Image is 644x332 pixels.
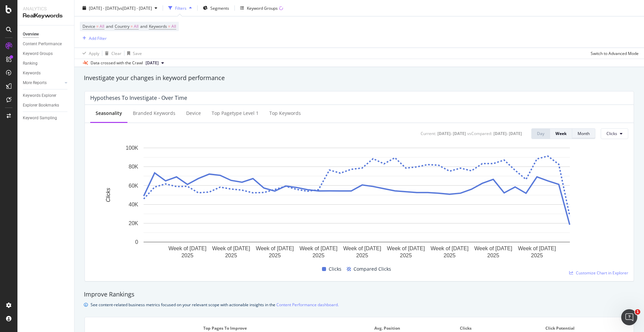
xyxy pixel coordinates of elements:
a: More Reports [23,79,63,86]
text: Week of [DATE] [168,245,206,251]
a: Content Performance [23,41,69,48]
button: Month [572,128,595,139]
div: Analytics [23,5,69,12]
div: Current: [421,131,436,136]
text: 2025 [443,252,455,258]
text: Week of [DATE] [343,245,381,251]
span: Compared Clicks [354,265,391,273]
button: Keyword Groups [237,3,286,13]
span: = [168,23,170,29]
span: All [171,22,176,31]
button: Filters [166,3,195,13]
span: 1 [635,309,640,315]
span: Clicks [606,131,617,136]
button: Week [550,128,572,139]
text: Week of [DATE] [212,245,250,251]
span: Click Potential [545,325,624,331]
div: Keyword Sampling [23,115,57,122]
div: Clear [111,50,121,56]
button: Switch to Advanced Mode [588,48,639,59]
text: 2025 [181,252,194,258]
div: Filters [175,5,186,11]
div: Data crossed with the Crawl [91,60,143,66]
span: Customize Chart in Explorer [576,270,628,276]
text: 2025 [531,252,543,258]
div: Month [578,131,590,136]
div: vs Compared : [467,131,492,136]
a: Keyword Groups [23,50,69,57]
text: 2025 [225,252,237,258]
text: 2025 [400,252,412,258]
div: info banner [84,301,635,308]
button: [DATE] [143,59,167,67]
button: Segments [200,3,232,13]
div: Content Performance [23,41,62,48]
text: 20K [129,220,139,226]
span: 2025 Oct. 5th [146,60,159,66]
button: Save [124,48,142,59]
span: Country [115,23,129,29]
text: 0 [135,239,138,245]
span: Top pages to improve [203,325,367,331]
div: Device [186,110,201,117]
div: Save [133,50,142,56]
button: [DATE] - [DATE]vs[DATE] - [DATE] [80,3,160,13]
text: Week of [DATE] [387,245,425,251]
text: Week of [DATE] [518,245,556,251]
text: 2025 [356,252,368,258]
div: Explorer Bookmarks [23,102,59,109]
text: Week of [DATE] [474,245,512,251]
span: All [100,22,104,31]
a: Keywords Explorer [23,92,69,99]
a: Ranking [23,60,69,67]
text: Clicks [105,188,111,202]
button: Clicks [601,128,628,139]
span: Device [83,23,95,29]
span: = [130,23,133,29]
div: Improve Rankings [84,290,635,299]
text: 2025 [487,252,499,258]
div: Keyword Groups [23,50,53,57]
div: Ranking [23,60,38,67]
span: and [106,23,113,29]
div: Switch to Advanced Mode [591,50,639,56]
span: Avg. Position [374,325,453,331]
div: Top Keywords [269,110,301,117]
span: = [96,23,99,29]
a: Keyword Sampling [23,115,69,122]
button: Apply [80,48,99,59]
span: All [134,22,139,31]
text: 2025 [313,252,325,258]
button: Add Filter [80,34,107,42]
button: Clear [102,48,121,59]
div: [DATE] - [DATE] [437,131,466,136]
div: Add Filter [89,35,107,41]
div: Keyword Groups [247,5,278,11]
text: 100K [126,145,139,151]
div: Top pagetype Level 1 [212,110,259,117]
span: Clicks [460,325,538,331]
a: Explorer Bookmarks [23,102,69,109]
a: Customize Chart in Explorer [569,270,628,276]
a: Overview [23,31,69,38]
div: Apply [89,50,99,56]
text: Week of [DATE] [300,245,337,251]
text: 60K [129,183,139,188]
div: Keywords [23,70,41,77]
div: Day [537,131,544,136]
div: Branded Keywords [133,110,175,117]
svg: A chart. [90,144,623,263]
div: Overview [23,31,39,38]
iframe: Intercom live chat [621,309,637,325]
div: [DATE] - [DATE] [493,131,522,136]
a: Keywords [23,70,69,77]
div: Hypotheses to Investigate - Over Time [90,94,187,101]
a: Content Performance dashboard. [276,301,339,308]
span: Keywords [149,23,167,29]
div: RealKeywords [23,12,69,20]
div: See content-related business metrics focused on your relevant scope with actionable insights in the [91,301,339,308]
button: Day [531,128,550,139]
div: Week [555,131,567,136]
span: Clicks [329,265,341,273]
